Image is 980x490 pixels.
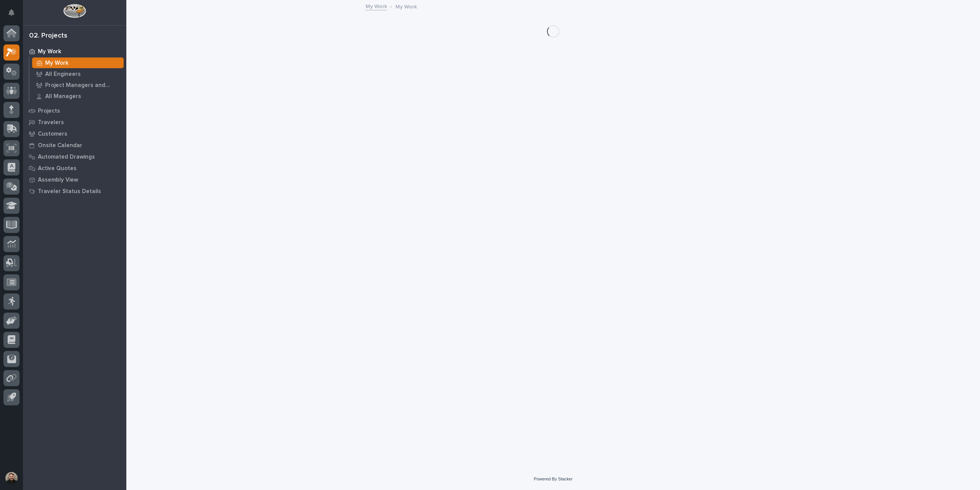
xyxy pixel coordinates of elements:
button: users-avatar [3,470,20,486]
button: Notifications [3,5,20,21]
p: Active Quotes [38,165,77,172]
p: My Work [395,2,417,10]
p: Project Managers and Engineers [45,82,121,89]
a: Automated Drawings [23,151,126,162]
a: Project Managers and Engineers [29,80,126,90]
a: Powered By Stacker [534,477,572,481]
a: Travelers [23,116,126,128]
p: All Engineers [45,71,81,78]
a: Projects [23,105,126,116]
p: Travelers [38,119,64,126]
p: Assembly View [38,177,78,184]
img: Workspace Logo [63,4,86,18]
a: My Work [29,57,126,68]
div: 02. Projects [29,32,67,40]
p: Traveler Status Details [38,188,101,195]
a: Customers [23,128,126,139]
p: Automated Drawings [38,154,95,161]
a: Onsite Calendar [23,139,126,151]
div: Notifications [10,9,20,21]
p: My Work [45,60,69,67]
p: Projects [38,108,60,115]
a: My Work [23,46,126,57]
p: My Work [38,48,61,55]
p: All Managers [45,93,81,100]
a: Assembly View [23,174,126,185]
p: Onsite Calendar [38,142,82,149]
a: My Work [366,2,387,10]
a: Active Quotes [23,162,126,174]
a: All Managers [29,91,126,102]
a: All Engineers [29,69,126,79]
p: Customers [38,131,67,138]
a: Traveler Status Details [23,185,126,197]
